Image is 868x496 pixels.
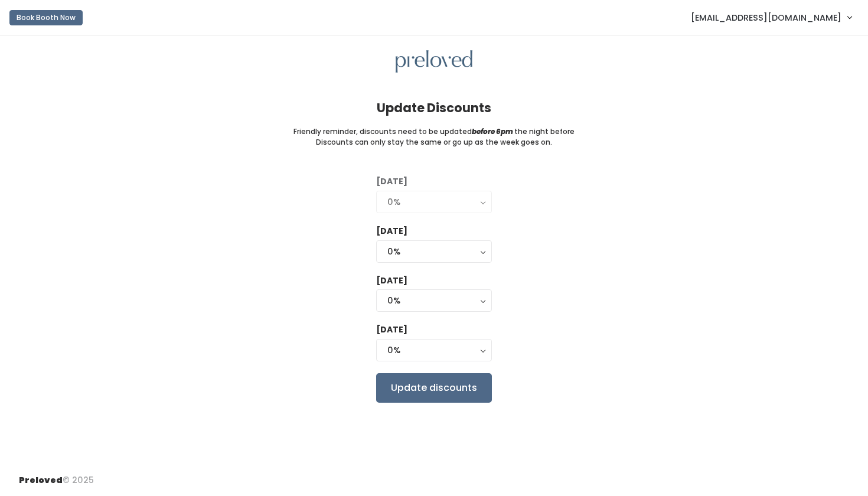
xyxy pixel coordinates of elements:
[19,465,94,487] div: © 2025
[19,474,63,486] span: Preloved
[376,175,407,188] label: [DATE]
[376,289,492,312] button: 0%
[293,126,575,137] small: Friendly reminder, discounts need to be updated the night before
[472,126,513,136] i: before 6pm
[376,191,492,213] button: 0%
[376,373,492,403] input: Update discounts
[387,245,481,258] div: 0%
[376,339,492,361] button: 0%
[387,294,481,307] div: 0%
[691,11,841,24] span: [EMAIL_ADDRESS][DOMAIN_NAME]
[376,275,407,287] label: [DATE]
[377,101,491,115] h4: Update Discounts
[9,5,83,31] a: Book Booth Now
[376,225,407,237] label: [DATE]
[679,5,863,30] a: [EMAIL_ADDRESS][DOMAIN_NAME]
[387,344,481,357] div: 0%
[9,10,83,25] button: Book Booth Now
[376,324,407,336] label: [DATE]
[376,240,492,263] button: 0%
[396,50,472,73] img: preloved logo
[316,137,552,148] small: Discounts can only stay the same or go up as the week goes on.
[387,195,481,208] div: 0%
